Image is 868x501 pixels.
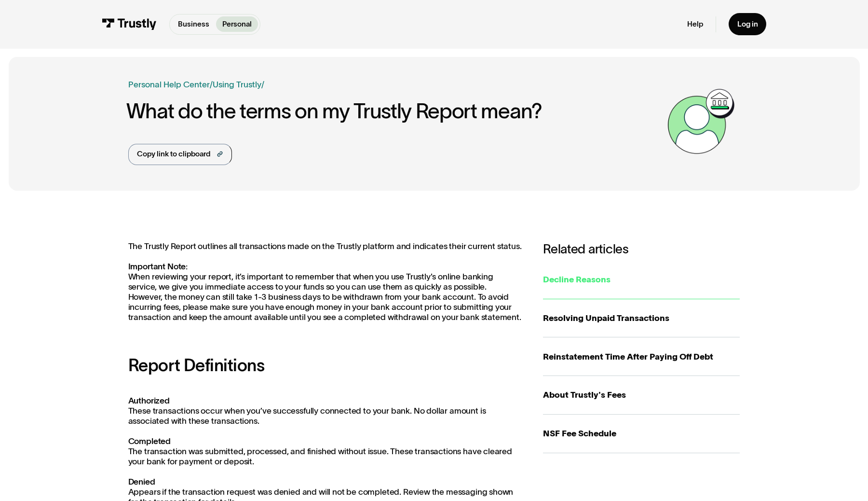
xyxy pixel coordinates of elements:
img: Trustly Logo [102,18,157,30]
p: Personal [222,19,252,30]
strong: Denied [128,477,155,487]
strong: Authorized [128,396,170,405]
strong: Report Definitions [128,356,265,375]
a: Reinstatement Time After Paying Off Debt [543,337,740,376]
a: Personal [216,16,258,32]
a: Decline Reasons [543,261,740,299]
h3: Related articles [543,241,740,257]
div: Decline Reasons [543,273,740,286]
a: Resolving Unpaid Transactions [543,299,740,338]
a: Copy link to clipboard [128,144,232,166]
div: Resolving Unpaid Transactions [543,312,740,324]
div: Reinstatement Time After Paying Off Debt [543,350,740,363]
p: The Trustly Report outlines all transactions made on the Trustly platform and indicates their cur... [128,241,522,322]
h1: What do the terms on my Trustly Report mean? [126,99,663,123]
div: / [261,78,264,91]
strong: Important Note: [128,262,188,271]
div: NSF Fee Schedule [543,427,740,440]
a: Log in [729,13,766,35]
a: NSF Fee Schedule [543,415,740,453]
a: Business [172,16,216,32]
div: Log in [737,19,758,29]
strong: Completed [128,436,171,446]
a: Personal Help Center [128,78,210,91]
div: About Trustly's Fees [543,389,740,401]
div: / [210,78,213,91]
p: Business [178,19,209,30]
a: Help [687,19,703,29]
a: About Trustly's Fees [543,376,740,415]
a: Using Trustly [213,80,261,89]
div: Copy link to clipboard [137,149,210,160]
